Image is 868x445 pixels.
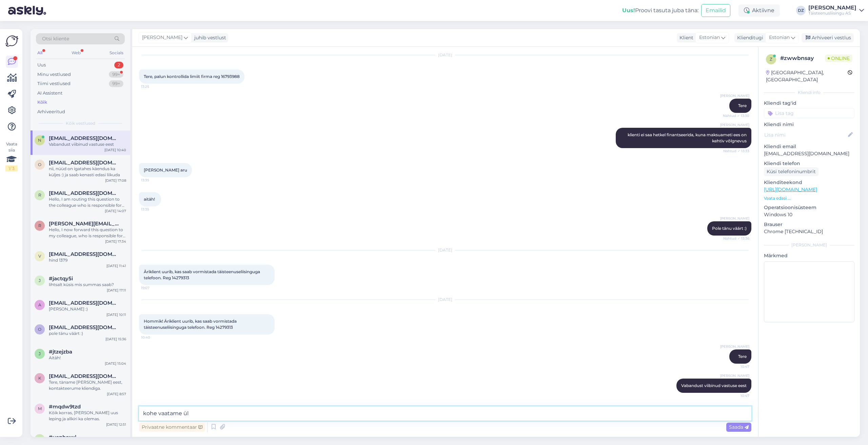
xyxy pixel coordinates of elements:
[66,120,95,126] span: Kõik vestlused
[701,4,730,17] button: Emailid
[107,391,126,397] div: [DATE] 8:57
[37,80,71,87] div: Tiimi vestlused
[808,5,864,16] a: [PERSON_NAME]Täisteenusliisingu AS
[712,226,747,231] span: Pole tänu väärt :)
[139,423,205,432] div: Privaatne kommentaar
[49,166,126,178] div: nii, nüüd on igatahes käendus ka küljes :) ja saab kenasti edasi liikuda
[49,330,126,337] div: pole tänu väärt :)
[764,179,854,186] p: Klienditeekond
[723,236,749,241] span: Nähtud ✓ 13:36
[105,239,126,244] div: [DATE] 17:34
[720,122,749,127] span: [PERSON_NAME]
[802,33,854,42] div: Arhiveeri vestlus
[37,62,46,68] div: Uus
[764,204,854,211] p: Operatsioonisüsteem
[141,335,166,340] span: 10:40
[38,223,41,228] span: r
[37,71,71,78] div: Minu vestlused
[764,228,854,235] p: Chrome [TECHNICAL_ID]
[49,282,126,288] div: lihtsalt küsis mis summas saab?
[720,373,749,378] span: [PERSON_NAME]
[723,148,749,154] span: Nähtud ✓ 13:33
[764,100,854,107] p: Kliendi tag'id
[770,57,772,62] span: z
[144,167,187,173] span: [PERSON_NAME] aru
[38,437,41,442] span: u
[764,252,854,259] p: Märkmed
[734,34,763,41] div: Klienditugi
[720,216,749,221] span: [PERSON_NAME]
[105,178,126,183] div: [DATE] 17:08
[49,373,119,379] span: kristiine@tele2.com
[729,424,749,430] span: Saada
[38,138,41,143] span: n
[723,113,749,118] span: Nähtud ✓ 13:30
[38,162,41,167] span: o
[720,344,749,349] span: [PERSON_NAME]
[764,186,817,193] a: [URL][DOMAIN_NAME]
[106,263,126,268] div: [DATE] 11:41
[141,178,166,183] span: 13:35
[142,34,182,41] span: [PERSON_NAME]
[724,393,749,398] span: 10:47
[139,247,751,253] div: [DATE]
[38,327,41,332] span: o
[49,306,126,312] div: [PERSON_NAME] :)
[764,211,854,218] p: Windows 10
[724,364,749,369] span: 10:47
[764,195,854,201] p: Vaata edasi ...
[780,54,825,62] div: # zwwbnsay
[5,35,18,47] img: Askly Logo
[764,143,854,150] p: Kliendi email
[37,99,47,106] div: Kõik
[139,297,751,303] div: [DATE]
[764,108,854,118] input: Lisa tag
[622,6,698,15] div: Proovi tasuta juba täna:
[769,34,790,41] span: Estonian
[42,35,69,42] span: Otsi kliente
[49,135,119,141] span: natalia.katsalukha@tele2.com
[49,379,126,391] div: Tere, täname [PERSON_NAME] eest, kontakteerume kliendiga.
[106,422,126,427] div: [DATE] 12:51
[49,257,126,263] div: hind 1379
[49,410,126,422] div: Kõik korras, [PERSON_NAME] uus leping ja allkiri ka olemas.
[49,221,119,227] span: robert.afontsikov@tele2.com
[38,254,41,259] span: v
[49,300,119,306] span: anett.voorel@tele2.com
[796,6,806,15] div: DZ
[808,11,856,16] div: Täisteenusliisingu AS
[114,62,123,68] div: 2
[39,278,41,283] span: j
[49,160,119,166] span: oksana.vappe@tele2.com
[764,121,854,128] p: Kliendi nimi
[808,5,856,11] div: [PERSON_NAME]
[38,302,41,307] span: a
[37,90,62,97] div: AI Assistent
[39,351,41,356] span: j
[681,383,747,388] span: Vabandust viibinud vastuse eest
[109,71,123,78] div: 99+
[766,69,848,83] div: [GEOGRAPHIC_DATA], [GEOGRAPHIC_DATA]
[192,34,226,41] div: juhib vestlust
[720,93,749,98] span: [PERSON_NAME]
[49,196,126,208] div: Hello, I am routing this question to the colleague who is responsible for this topic. The reply m...
[49,355,126,361] div: Aitäh!
[49,276,73,282] span: #jactqy5i
[107,288,126,293] div: [DATE] 17:11
[37,108,65,115] div: Arhiveeritud
[738,103,747,108] span: Tere
[699,34,720,41] span: Estonian
[38,193,41,198] span: r
[108,48,125,57] div: Socials
[106,312,126,317] div: [DATE] 10:11
[141,285,166,290] span: 19:07
[622,7,635,14] b: Uus!
[49,227,126,239] div: Hello, I now forward this question to my colleague, who is responsible for this. The reply will b...
[105,208,126,214] div: [DATE] 14:07
[677,34,693,41] div: Klient
[49,434,76,440] span: #uenhexxl
[764,89,854,96] div: Kliendi info
[628,132,748,143] span: klienti ei saa hetkel finantseerida, kuna maksuameti ees on kehtiv võlgnevus
[764,167,818,176] div: Küsi telefoninumbrit
[144,74,240,79] span: Tere, palun kontrollida limiit firma reg 16793988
